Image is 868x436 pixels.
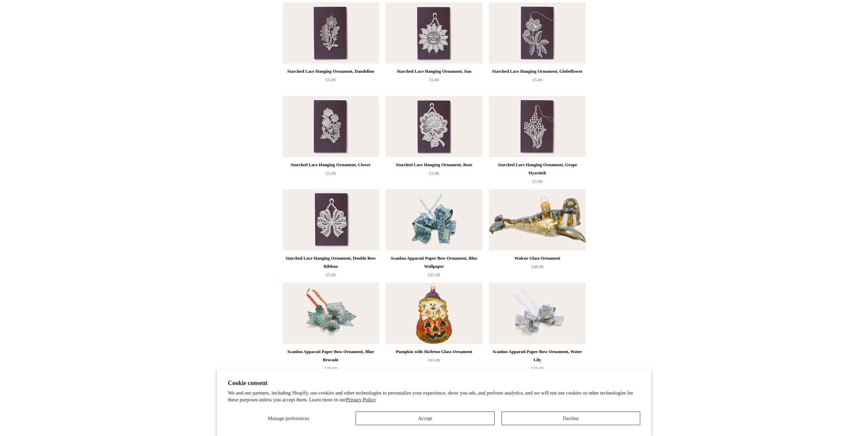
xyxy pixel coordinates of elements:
a: Starched Lace Hanging Ornament, Rose Starched Lace Hanging Ornament, Rose [386,96,482,157]
span: £5.00 [429,171,439,176]
span: £5.00 [326,272,336,277]
div: Scanlon Apparati Paper Bow Ornament, Blue Wallpaper [387,254,480,271]
a: Starched Lace Hanging Ornament, Sun Starched Lace Hanging Ornament, Sun [386,2,482,64]
div: Starched Lace Hanging Ornament, Grape Hyacinth [491,161,584,177]
img: Scanlon Apparati Paper Bow Ornament, Water Lily [489,283,585,344]
img: Starched Lace Hanging Ornament, Sun [386,2,482,64]
div: Pumpkin with Skeleton Glass Ornament [387,348,480,356]
a: Pumpkin with Skeleton Glass Ornament Pumpkin with Skeleton Glass Ornament [386,283,482,344]
a: Starched Lace Hanging Ornament, Dandelion £5.00 [283,67,379,95]
span: £25.00 [531,366,544,371]
a: Scanlon Apparati Paper Bow Ornament, Blue Brocade Scanlon Apparati Paper Bow Ornament, Blue Brocade [283,283,379,344]
a: Starched Lace Hanging Ornament, Globeflower Starched Lace Hanging Ornament, Globeflower [489,2,585,64]
a: Scanlon Apparati Paper Bow Ornament, Water Lily Scanlon Apparati Paper Bow Ornament, Water Lily [489,283,585,344]
a: Privacy Policy [346,397,376,402]
a: Starched Lace Hanging Ornament, Clover £5.00 [283,161,379,189]
span: £45.00 [428,357,440,363]
button: Manage preferences [228,412,349,425]
span: £5.00 [429,77,439,82]
span: £5.00 [326,171,336,176]
a: Scanlon Apparati Paper Bow Ornament, Water Lily £25.00 [489,348,585,376]
a: Scanlon Apparati Paper Bow Ornament, Blue Brocade £25.00 [283,348,379,376]
a: Starched Lace Hanging Ornament, Double Bow Ribbon Starched Lace Hanging Ornament, Double Bow Ribbon [283,189,379,250]
a: Walrus Glass Ornament Walrus Glass Ornament [489,189,585,250]
a: Scanlon Apparati Paper Bow Ornament, Blue Wallpaper £25.00 [386,254,482,282]
span: £5.00 [532,77,542,82]
button: Accept [356,412,494,425]
a: Starched Lace Hanging Ornament, Grape Hyacinth Starched Lace Hanging Ornament, Grape Hyacinth [489,96,585,157]
p: We and our partners, including Shopify, use cookies and other technologies to personalize your ex... [228,390,640,403]
img: Scanlon Apparati Paper Bow Ornament, Blue Brocade [283,283,379,344]
img: Starched Lace Hanging Ornament, Double Bow Ribbon [283,189,379,250]
img: Starched Lace Hanging Ornament, Dandelion [283,2,379,64]
a: Scanlon Apparati Paper Bow Ornament, Blue Wallpaper Scanlon Apparati Paper Bow Ornament, Blue Wal... [386,189,482,250]
button: Decline [501,412,640,425]
a: Starched Lace Hanging Ornament, Grape Hyacinth £5.00 [489,161,585,189]
img: Starched Lace Hanging Ornament, Rose [386,96,482,157]
img: Starched Lace Hanging Ornament, Clover [283,96,379,157]
div: Starched Lace Hanging Ornament, Rose [387,161,480,169]
a: Starched Lace Hanging Ornament, Dandelion Starched Lace Hanging Ornament, Dandelion [283,2,379,64]
span: £25.00 [325,366,337,371]
a: Starched Lace Hanging Ornament, Clover Starched Lace Hanging Ornament, Clover [283,96,379,157]
img: Walrus Glass Ornament [489,189,585,250]
a: Starched Lace Hanging Ornament, Globeflower £5.00 [489,67,585,95]
img: Starched Lace Hanging Ornament, Globeflower [489,2,585,64]
h2: Cookie consent [228,380,640,387]
a: Walrus Glass Ornament £48.00 [489,254,585,282]
span: £5.00 [326,77,336,82]
span: Manage preferences [268,416,309,421]
div: Scanlon Apparati Paper Bow Ornament, Water Lily [491,348,584,364]
span: £5.00 [532,179,542,184]
div: Starched Lace Hanging Ornament, Dandelion [284,67,377,75]
div: Scanlon Apparati Paper Bow Ornament, Blue Brocade [284,348,377,364]
a: Starched Lace Hanging Ornament, Rose £5.00 [386,161,482,189]
div: Starched Lace Hanging Ornament, Clover [284,161,377,169]
span: £25.00 [428,272,440,277]
img: Starched Lace Hanging Ornament, Grape Hyacinth [489,96,585,157]
div: Starched Lace Hanging Ornament, Sun [387,67,480,75]
span: £48.00 [531,264,544,269]
div: Starched Lace Hanging Ornament, Double Bow Ribbon [284,254,377,271]
a: Starched Lace Hanging Ornament, Double Bow Ribbon £5.00 [283,254,379,282]
img: Pumpkin with Skeleton Glass Ornament [386,283,482,344]
img: Scanlon Apparati Paper Bow Ornament, Blue Wallpaper [386,189,482,250]
div: Walrus Glass Ornament [491,254,584,262]
a: Pumpkin with Skeleton Glass Ornament £45.00 [386,348,482,376]
div: Starched Lace Hanging Ornament, Globeflower [491,67,584,75]
a: Starched Lace Hanging Ornament, Sun £5.00 [386,67,482,95]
